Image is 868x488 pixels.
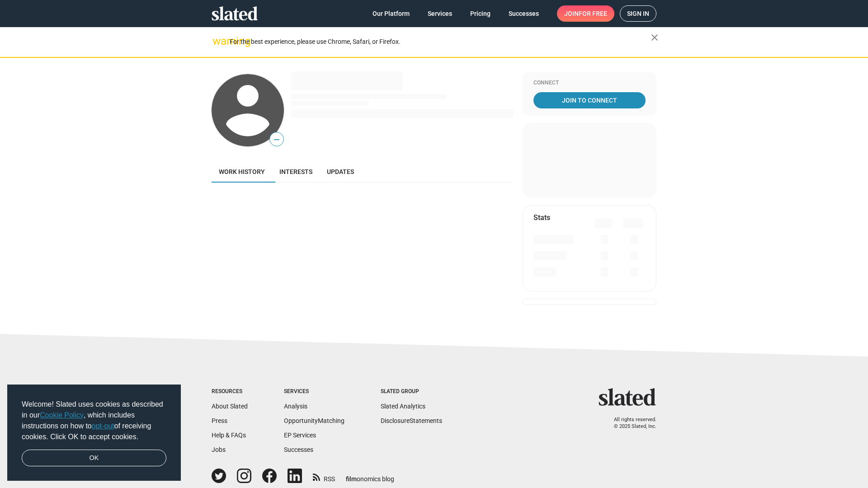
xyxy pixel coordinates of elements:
[270,134,283,145] span: —
[313,469,335,483] a: RSS
[279,168,312,175] span: Interests
[212,446,226,453] a: Jobs
[373,5,410,22] span: Our Platform
[533,80,646,87] div: Connect
[381,388,442,395] div: Slated Group
[579,5,607,22] span: for free
[284,388,344,395] div: Services
[92,422,114,430] a: opt-out
[470,5,491,22] span: Pricing
[40,411,84,419] a: Cookie Policy
[346,475,357,483] span: film
[535,92,644,108] span: Join To Connect
[533,92,646,108] a: Join To Connect
[381,403,425,410] a: Slated Analytics
[7,385,181,481] div: cookieconsent
[212,161,272,183] a: Work history
[212,417,227,424] a: Press
[284,417,344,424] a: OpportunityMatching
[320,161,361,183] a: Updates
[381,417,442,424] a: DisclosureStatements
[22,450,166,467] a: dismiss cookie message
[327,168,354,175] span: Updates
[212,403,248,410] a: About Slated
[420,5,459,22] a: Services
[604,417,656,430] p: All rights reserved. © 2025 Slated, Inc.
[272,161,320,183] a: Interests
[284,432,316,439] a: EP Services
[284,403,307,410] a: Analysis
[365,5,417,22] a: Our Platform
[509,5,539,22] span: Successes
[463,5,498,22] a: Pricing
[627,6,649,21] span: Sign in
[212,388,248,395] div: Resources
[557,5,614,22] a: Joinfor free
[230,36,651,48] div: For the best experience, please use Chrome, Safari, or Firefox.
[284,446,313,453] a: Successes
[428,5,452,22] span: Services
[212,36,223,47] mat-icon: warning
[533,213,550,222] mat-card-title: Stats
[219,168,265,175] span: Work history
[620,5,656,22] a: Sign in
[346,468,394,483] a: filmonomics blog
[564,5,607,22] span: Join
[501,5,546,22] a: Successes
[22,399,166,442] span: Welcome! Slated uses cookies as described in our , which includes instructions on how to of recei...
[212,432,246,439] a: Help & FAQs
[649,32,660,43] mat-icon: close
